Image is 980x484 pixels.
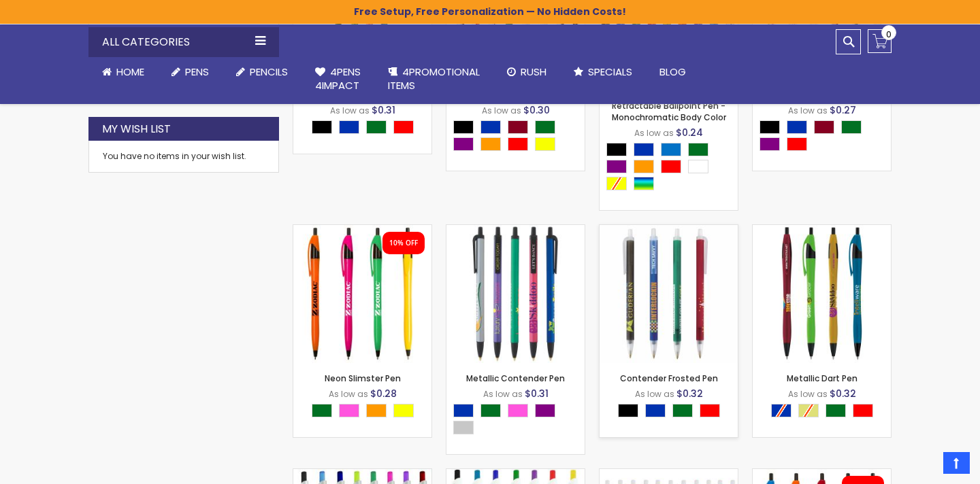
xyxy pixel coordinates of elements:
div: Purple [606,160,627,173]
div: Green [688,143,708,156]
span: $0.32 [676,387,703,400]
a: Pencils [223,57,301,87]
div: Burgundy [814,120,834,134]
div: Green [841,120,862,134]
div: Red [508,137,528,151]
img: Neon Slimster Pen [293,225,431,363]
a: Metallic Dart Pen [753,224,891,236]
div: Green [312,404,332,417]
div: Yellow [535,137,555,151]
span: As low as [788,388,828,400]
div: Blue [634,143,654,156]
div: Black [606,143,627,156]
a: Metallic Contender Pen [446,224,585,236]
span: $0.28 [370,387,397,400]
a: Home [88,57,158,87]
div: Select A Color [453,404,585,438]
div: Black [312,120,332,134]
div: Orange [634,160,654,173]
span: As low as [788,105,828,116]
div: Assorted [634,177,654,190]
div: Green [480,404,501,417]
div: 10% OFF [389,239,418,248]
div: Red [700,404,720,417]
div: Burgundy [508,120,528,134]
a: 0 [868,29,892,53]
a: Blog [646,57,700,87]
span: As low as [483,388,523,400]
img: Contender Frosted Pen [600,225,738,363]
a: Preston Translucent Pen [293,468,431,480]
span: $0.32 [830,387,856,400]
div: Red [853,404,873,417]
div: Purple [759,137,780,151]
div: Green [672,404,693,417]
div: Select A Color [771,404,880,421]
div: Purple [535,404,555,417]
div: Black [453,120,474,134]
div: Select A Color [618,404,727,421]
div: Red [787,137,807,151]
div: Blue [787,120,807,134]
span: Specials [588,65,632,79]
div: Silver [453,421,474,434]
div: Orange [366,404,387,417]
div: Select A Color [606,143,738,194]
span: Pencils [250,65,288,79]
div: Select A Color [312,404,421,421]
div: White [688,160,708,173]
a: Metallic Dart Pen [787,373,857,384]
span: 4PROMOTIONAL ITEMS [388,65,480,92]
a: 4PROMOTIONALITEMS [374,57,493,101]
span: Blog [659,65,686,79]
div: You have no items in your wish list. [103,151,265,162]
span: $0.31 [372,103,395,117]
div: Pink [508,404,528,417]
span: 4Pens 4impact [315,65,361,92]
span: As low as [330,105,370,116]
span: $0.31 [525,387,549,400]
div: Black [618,404,638,417]
div: All Categories [88,27,279,57]
div: Green [535,120,555,134]
span: As low as [635,388,674,400]
img: Metallic Contender Pen [446,225,585,363]
span: Home [116,65,144,79]
a: Preston B Click Pen [446,468,585,480]
div: Yellow [393,404,414,417]
a: 4Pens4impact [301,57,374,101]
a: Contender Frosted Pen [620,373,718,384]
div: Green [366,120,387,134]
span: $0.27 [830,103,856,117]
div: Select A Color [312,120,421,137]
div: Green [826,404,846,417]
div: Blue Light [661,143,681,156]
a: Rush [493,57,560,87]
span: As low as [482,105,521,116]
a: Neon Slimster Pen [325,373,401,384]
a: Pens [158,57,223,87]
span: $0.24 [676,126,703,139]
div: Black [759,120,780,134]
a: Contender Frosted Pen [600,224,738,236]
img: Metallic Dart Pen [753,225,891,363]
div: Blue [453,404,474,417]
a: Top [943,452,970,474]
a: Neon Slimster Pen [293,224,431,236]
a: Bold Grip Slimster Promotional Pens [753,468,891,480]
span: 0 [886,28,892,41]
div: Red [393,120,414,134]
div: Select A Color [453,120,585,154]
span: $0.30 [523,103,550,117]
div: Purple [453,137,474,151]
div: Blue [645,404,666,417]
span: Rush [521,65,546,79]
div: Pink [339,404,359,417]
div: Red [661,160,681,173]
div: Select A Color [759,120,891,154]
span: As low as [634,127,674,139]
span: As low as [329,388,368,400]
a: Specials [560,57,646,87]
a: Custom Cambria Plastic Retractable Ballpoint Pen - Monochromatic Body Color [612,89,726,122]
a: Metallic Contender Pen [466,373,565,384]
